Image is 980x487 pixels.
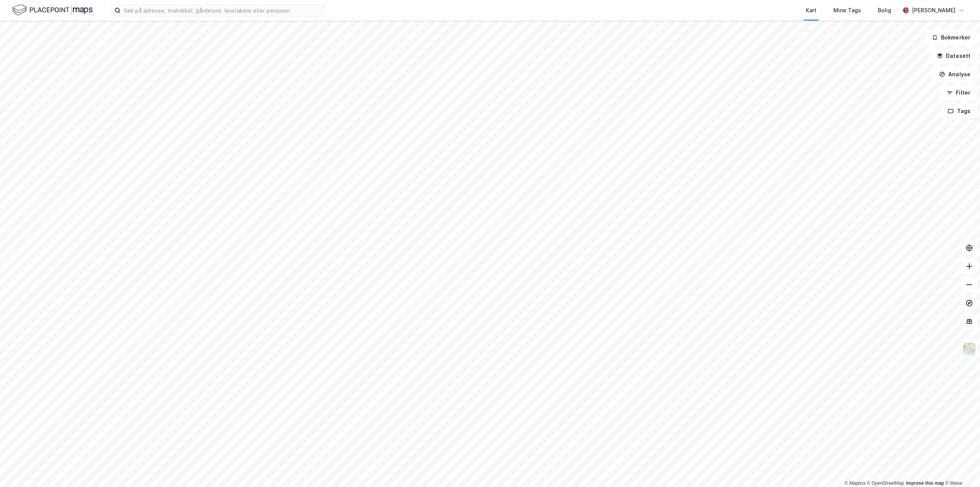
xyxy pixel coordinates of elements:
[925,30,977,45] button: Bokmerker
[930,48,977,64] button: Datasett
[121,5,325,16] input: Søk på adresse, matrikkel, gårdeiere, leietakere eller personer
[942,450,980,487] iframe: Chat Widget
[962,342,977,356] img: Z
[912,6,955,15] div: [PERSON_NAME]
[906,480,944,486] a: Improve this map
[941,103,977,119] button: Tags
[933,67,977,82] button: Analyse
[806,6,817,15] div: Kart
[867,480,904,486] a: OpenStreetMap
[12,3,93,17] img: logo.f888ab2527a4732fd821a326f86c7f29.svg
[844,480,866,486] a: Mapbox
[940,85,977,100] button: Filter
[878,6,891,15] div: Bolig
[833,6,861,15] div: Mine Tags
